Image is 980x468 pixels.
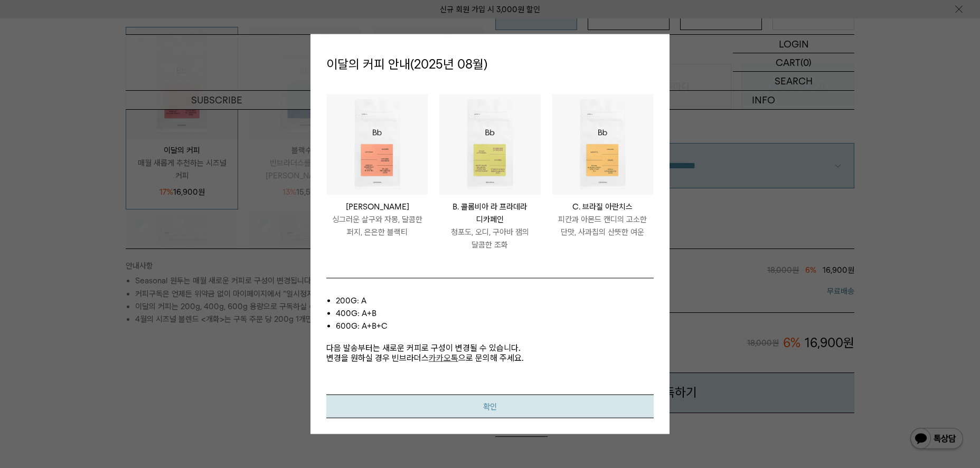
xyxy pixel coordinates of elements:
[326,332,654,363] p: 다음 발송부터는 새로운 커피로 구성이 변경될 수 있습니다. 변경을 원하실 경우 빈브라더스 으로 문의해 주세요.
[327,200,428,213] p: [PERSON_NAME]
[326,395,654,418] button: 확인
[439,226,540,251] p: 청포도, 오디, 구아바 잼의 달콤한 조화
[552,94,653,195] img: #285
[326,50,654,78] p: 이달의 커피 안내(2025년 08월)
[327,94,428,195] img: #285
[552,213,653,238] p: 피칸과 아몬드 캔디의 고소한 단맛, 사과칩의 산뜻한 여운
[336,320,654,332] li: 600g: A+B+C
[429,353,458,363] a: 카카오톡
[327,213,428,238] p: 싱그러운 살구와 자몽, 달콤한 퍼지, 은은한 블랙티
[552,200,653,213] p: C. 브라질 아란치스
[336,307,654,320] li: 400g: A+B
[336,294,654,307] li: 200g: A
[439,94,540,195] img: #285
[439,200,540,226] p: B. 콜롬비아 라 프라데라 디카페인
